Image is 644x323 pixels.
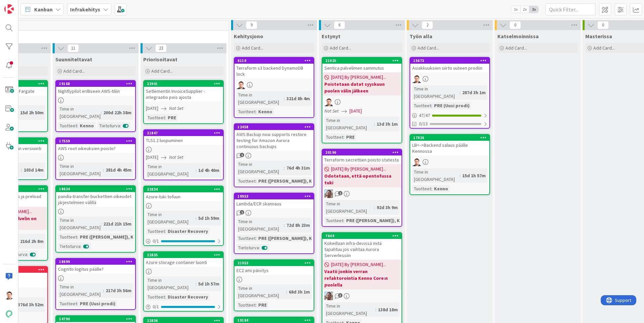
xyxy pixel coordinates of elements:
[461,89,487,96] div: 287d 3h 1m
[344,133,356,141] div: PRE
[412,168,460,183] div: Time in [GEOGRAPHIC_DATA]
[56,87,135,95] div: Nightlypilot erilliseen AWS-tiliin
[509,21,521,29] span: 0
[593,45,615,51] span: Add Card...
[236,284,286,299] div: Time in [GEOGRAPHIC_DATA]
[151,68,173,74] span: Add Card...
[80,243,82,250] span: :
[234,193,314,208] div: 19953Lambda/ECR skannaus
[144,81,223,87] div: 22941
[146,276,196,291] div: Time in [GEOGRAPHIC_DATA]
[324,173,399,186] b: Odotetaan, että opentofussa tuki
[511,6,520,13] span: 1x
[285,164,312,172] div: 76d 4h 31m
[143,56,177,63] span: Priorisoitavat
[144,192,223,201] div: Azure-tuki tofuun
[234,57,314,118] a: 6110Terraform s3 backend DynamoDB lockTGTime in [GEOGRAPHIC_DATA]:321d 8h 4mTuotteet:Kenno
[55,137,136,180] a: 17559AWS root oikeuksien poisto?Time in [GEOGRAPHIC_DATA]:281d 4h 45m
[410,57,490,129] a: 15673Asiakkuuksien siirto uuteen prodiinTGTime in [GEOGRAPHIC_DATA]:287d 3h 1mTuotteet:PRE (Uusi ...
[4,4,14,14] img: Visit kanbanzone.com
[234,260,314,266] div: 21953
[234,64,314,78] div: Terraform s3 backend DynamoDB lock
[410,111,489,120] div: 47/47
[237,261,314,265] div: 21953
[322,64,401,72] div: Sentica palvelimen sammutus
[324,200,374,215] div: Time in [GEOGRAPHIC_DATA]
[285,221,312,229] div: 72d 8h 23m
[412,85,460,100] div: Time in [GEOGRAPHIC_DATA]
[59,317,135,321] div: 14790
[22,166,45,174] div: 103d 14m
[338,191,342,195] span: 1
[343,217,344,224] span: :
[419,112,430,119] span: 47 / 47
[63,68,85,74] span: Add Card...
[432,185,450,192] div: Kenno
[59,187,135,191] div: 18624
[4,309,14,319] img: avatar
[431,102,432,109] span: :
[545,3,596,15] input: Quick Filter...
[322,98,401,106] div: TG
[322,149,401,155] div: 20196
[103,287,104,294] span: :
[58,163,103,177] div: Time in [GEOGRAPHIC_DATA]
[147,253,223,257] div: 22835
[325,58,401,63] div: 21025
[410,33,432,40] span: Työn alla
[432,102,471,109] div: PRE (Uusi prodi)
[56,259,135,273] div: 18699Cognito logitus päälle?
[236,108,256,115] div: Tuotteet
[55,258,136,310] a: 18699Cognito logitus päälle?Time in [GEOGRAPHIC_DATA]:217d 3h 56mTuotteet:PRE (Uusi prodi)
[413,58,489,63] div: 15673
[410,134,490,195] a: 17926LB<->Backend salaus päälle KennossaTGTime in [GEOGRAPHIC_DATA]:15d 1h 57mTuotteet:Kenno
[18,109,45,116] div: 15d 2h 50m
[237,318,314,323] div: 19184
[144,258,223,267] div: Azure storage container luonti
[102,220,133,228] div: 221d 21h 15m
[324,292,333,300] img: ET
[412,102,431,109] div: Tuotteet
[147,318,223,323] div: 22836
[331,74,386,81] span: [DATE] By [PERSON_NAME]...
[77,300,78,307] span: :
[144,303,223,311] div: 0/1
[284,95,285,102] span: :
[325,150,401,155] div: 20196
[236,91,284,106] div: Time in [GEOGRAPHIC_DATA]
[98,122,120,129] div: Tietoturva
[14,1,31,9] span: Support
[322,33,340,40] span: Estynyt
[56,144,135,153] div: AWS root oikeuksien poisto?
[165,114,166,121] span: :
[234,33,263,40] span: Kehitysjono
[234,259,314,311] a: 21953EC2 ami päivitysTime in [GEOGRAPHIC_DATA]:68d 3h 1mTuotteet:PRE
[376,306,399,313] div: 138d 18m
[104,287,133,294] div: 217d 3h 56m
[324,81,399,94] b: Poistetaan datat syyskuun puolen välin jälkeen
[324,268,399,288] b: Vaatii jonkin verran refaktorointia Kenno Core:n puolella
[101,109,102,116] span: :
[242,45,263,51] span: Add Card...
[58,122,77,129] div: Tuotteet
[146,228,165,235] div: Tuotteet
[234,124,314,130] div: 12458
[256,301,257,309] span: :
[236,80,245,89] img: TG
[338,293,342,298] span: 3
[234,130,314,151] div: AWS Backup now supports restore testing for Amazon Aurora continuous backups
[169,105,183,111] i: Not Set
[144,81,223,102] div: 22941Setlementin InvoiceSupplier -integraatio pois ajosta
[58,283,103,298] div: Time in [GEOGRAPHIC_DATA]
[143,80,224,124] a: 22941Setlementin InvoiceSupplier -integraatio pois ajosta[DATE]Not SetTuotteet:PRE
[240,210,244,214] span: 1
[56,316,135,322] div: 14790
[146,163,196,178] div: Time in [GEOGRAPHIC_DATA]
[287,288,312,296] div: 68d 3h 1m
[322,233,401,239] div: 7644
[410,141,489,155] div: LB<->Backend salaus päälle Kennossa
[77,122,78,129] span: :
[237,125,314,129] div: 12458
[4,290,14,300] img: TG
[322,57,402,143] a: 21025Sentica palvelimen sammutus[DATE] By [PERSON_NAME]...Poistetaan datat syyskuun puolen välin ...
